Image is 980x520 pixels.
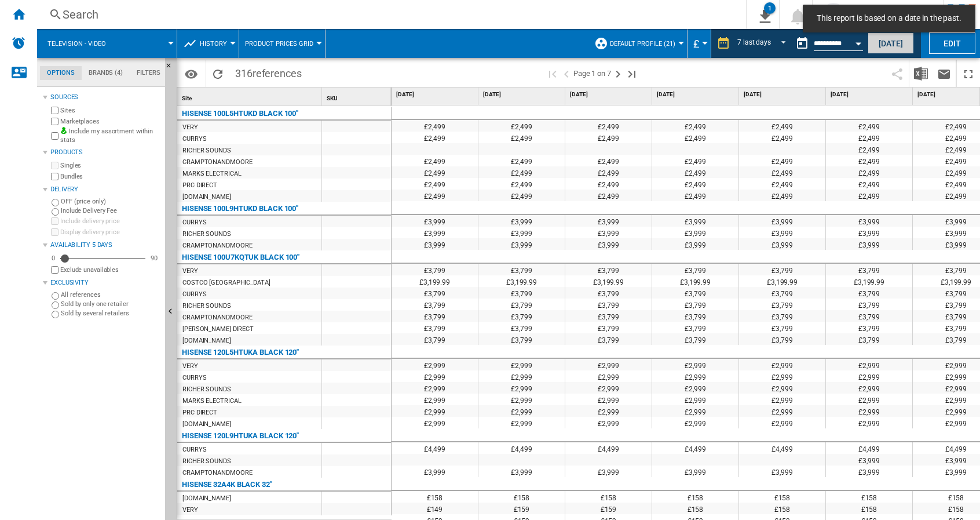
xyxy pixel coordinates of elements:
[50,93,160,102] div: Sources
[848,31,869,52] button: Open calendar
[565,238,652,250] div: £3,999
[739,370,825,382] div: £2,999
[652,322,738,333] div: £3,799
[40,66,82,80] md-tab-item: Options
[182,419,231,430] div: [DOMAIN_NAME]
[652,370,738,382] div: £2,999
[568,88,652,102] div: [DATE]
[739,417,825,428] div: £2,999
[565,227,652,238] div: £3,999
[182,384,231,395] div: RICHER SOUNDS
[229,60,308,84] span: 316
[182,361,198,372] div: VERY
[826,227,912,238] div: £3,999
[47,40,106,48] span: Television - video
[206,60,229,87] button: Reload
[61,197,160,206] label: OFF (price only)
[182,180,217,191] div: PRC DIRECT
[392,238,478,250] div: £3,999
[182,429,299,443] div: HISENSE 120L9HTUKA BLACK 120"
[478,370,565,382] div: £2,999
[652,466,738,477] div: £3,999
[565,215,652,227] div: £3,999
[43,29,171,58] div: Television - video
[736,34,791,53] md-select: REPORTS.WIZARD.STEPS.REPORT.STEPS.REPORT_OPTIONS.PERIOD: 7 last days
[478,359,565,370] div: £2,999
[565,394,652,405] div: £2,999
[565,382,652,394] div: £2,999
[182,107,298,121] div: HISENSE 100L5HTUKD BLACK 100"
[826,215,912,227] div: £3,999
[50,278,160,288] div: Exclusivity
[739,190,825,201] div: £2,499
[560,60,573,87] button: >Previous page
[741,88,825,102] div: [DATE]
[392,466,478,477] div: £3,999
[693,29,705,58] button: £
[478,275,565,287] div: £3,199.99
[392,155,478,166] div: £2,499
[61,300,160,308] label: Sold by only one retailer
[478,322,565,333] div: £3,799
[826,166,912,178] div: £2,499
[739,227,825,238] div: £3,999
[148,254,160,263] div: 90
[61,206,160,215] label: Include Delivery Fee
[565,310,652,322] div: £3,799
[739,299,825,310] div: £3,799
[652,227,738,238] div: £3,999
[739,394,825,405] div: £2,999
[791,29,865,58] div: This report is based on a date in the past.
[392,132,478,143] div: £2,499
[182,266,198,277] div: VERY
[652,310,738,322] div: £3,799
[826,178,912,190] div: £2,499
[478,394,565,405] div: £2,999
[909,60,933,87] button: Download in Excel
[565,155,652,166] div: £2,499
[182,335,231,347] div: [DOMAIN_NAME]
[478,417,565,428] div: £2,999
[933,60,956,87] button: Send this report by email
[573,60,611,87] span: Page 1 on 7
[200,29,233,58] button: History
[392,215,478,227] div: £3,999
[200,40,227,48] span: History
[813,13,965,24] span: This report is based on a date in the past.
[652,190,738,201] div: £2,499
[182,456,231,467] div: RICHER SOUNDS
[478,299,565,310] div: £3,799
[245,29,319,58] button: Product prices grid
[546,60,560,87] button: First page
[570,90,649,99] span: [DATE]
[180,88,321,106] div: Sort None
[51,173,58,180] input: Bundles
[182,202,298,216] div: HISENSE 100L9HTUKD BLACK 100"
[180,63,203,84] button: Options
[392,166,478,178] div: £2,499
[392,299,478,310] div: £3,799
[392,359,478,370] div: £2,999
[182,277,270,289] div: COSTCO [GEOGRAPHIC_DATA]
[652,405,738,417] div: £2,999
[652,166,738,178] div: £2,499
[182,168,241,180] div: MARKS ELECTRICAL
[478,382,565,394] div: £2,999
[652,238,738,250] div: £3,999
[826,143,912,155] div: £2,499
[693,38,699,50] span: £
[392,382,478,394] div: £2,999
[60,106,160,115] label: Sites
[831,90,910,99] span: [DATE]
[565,178,652,190] div: £2,499
[826,275,912,287] div: £3,199.99
[739,238,825,250] div: £3,999
[182,323,254,335] div: [PERSON_NAME] DIRECT
[392,227,478,238] div: £3,999
[394,88,478,102] div: [DATE]
[565,405,652,417] div: £2,999
[737,38,771,46] div: 7 last days
[51,162,58,169] input: Singles
[914,67,928,81] img: excel-24x24.png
